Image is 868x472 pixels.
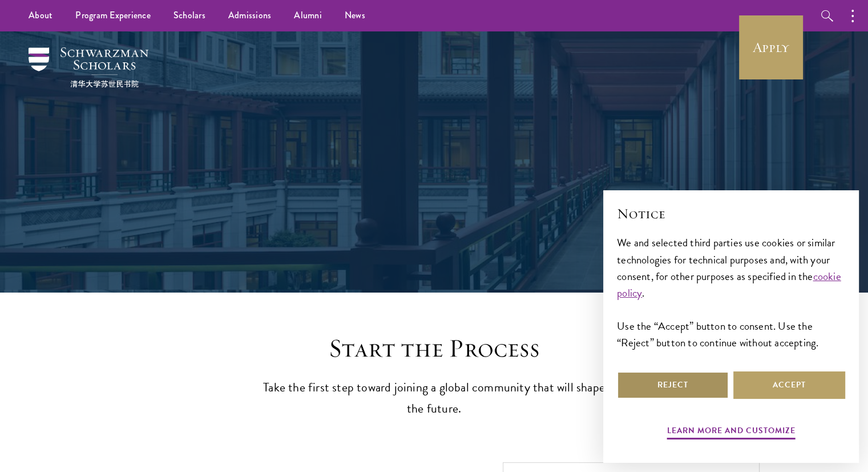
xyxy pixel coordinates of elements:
[733,371,845,399] button: Accept
[617,268,841,301] a: cookie policy
[739,15,803,79] a: Apply
[617,234,845,350] div: We and selected third parties use cookies or similar technologies for technical purposes and, wit...
[617,371,729,399] button: Reject
[667,423,796,441] button: Learn more and customize
[257,377,611,419] p: Take the first step toward joining a global community that will shape the future.
[617,204,845,223] h2: Notice
[257,333,611,365] h2: Start the Process
[29,47,148,87] img: Schwarzman Scholars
